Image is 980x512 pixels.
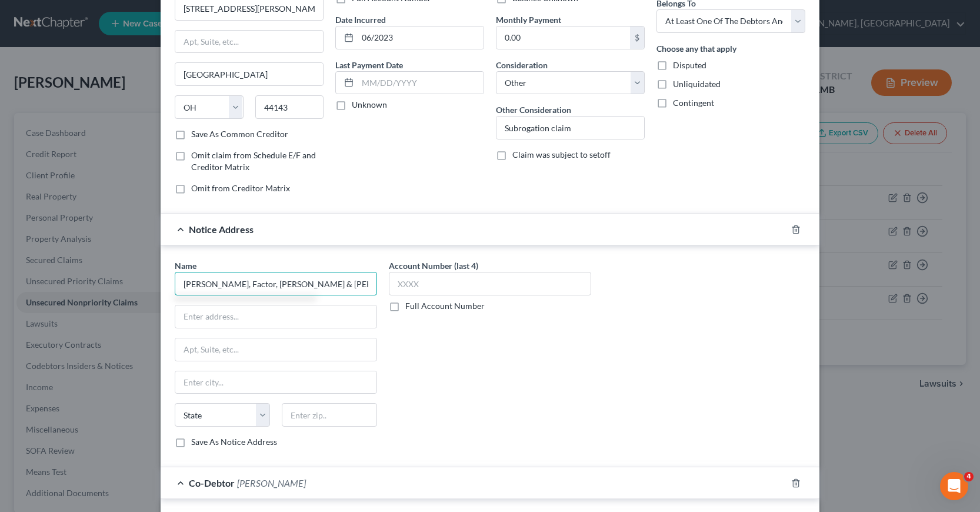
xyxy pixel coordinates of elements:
span: Omit claim from Schedule E/F and Creditor Matrix [191,150,316,172]
label: Consideration [496,59,548,71]
input: Apt, Suite, etc... [175,338,376,361]
label: Last Payment Date [335,59,403,71]
label: Unknown [352,99,387,111]
input: XXXX [389,272,591,295]
input: MM/DD/YYYY [358,26,484,49]
input: Apt, Suite, etc... [175,31,323,53]
span: Notice Address [189,224,254,235]
span: Claim was subject to setoff [512,149,611,159]
input: Enter zip... [255,95,324,119]
label: Save As Notice Address [191,436,277,448]
span: 4 [964,472,974,481]
span: Name [175,261,196,271]
label: Full Account Number [405,300,485,312]
label: Other Consideration [496,104,571,116]
span: Unliquidated [673,79,721,89]
span: Co-Debtor [189,477,235,488]
label: Choose any that apply [656,42,736,55]
div: $ [630,26,644,49]
label: Save As Common Creditor [191,128,288,140]
label: Monthly Payment [496,14,561,26]
span: Contingent [673,98,714,108]
span: Omit from Creditor Matrix [191,183,290,193]
input: Enter city... [175,63,323,85]
input: Specify... [496,117,644,139]
input: Enter address... [175,305,376,328]
iframe: Intercom live chat [940,472,968,500]
input: Search by name... [175,272,377,295]
label: Account Number (last 4) [389,260,478,272]
label: Date Incurred [335,14,386,26]
input: MM/DD/YYYY [358,72,484,94]
span: Disputed [673,60,706,70]
input: Enter zip.. [282,403,377,427]
input: 0.00 [496,26,630,49]
input: Enter city... [175,371,376,394]
span: [PERSON_NAME] [237,477,306,488]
